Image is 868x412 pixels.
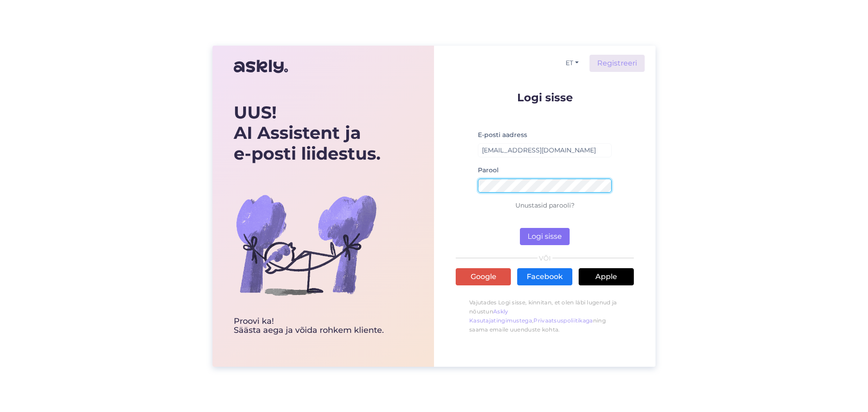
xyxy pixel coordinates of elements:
div: Proovi ka! Säästa aega ja võida rohkem kliente. [234,317,384,335]
img: Askly [234,56,288,77]
a: Unustasid parooli? [515,201,575,209]
p: Vajutades Logi sisse, kinnitan, et olen läbi lugenud ja nõustun , ning saama emaile uuenduste kohta. [456,294,634,339]
span: VÕI [538,255,552,261]
img: bg-askly [234,172,378,317]
label: Parool [478,166,499,175]
button: ET [562,57,582,70]
a: Google [456,268,511,285]
a: Apple [579,268,634,285]
a: Facebook [517,268,572,285]
a: Askly Kasutajatingimustega [469,308,532,324]
a: Privaatsuspoliitikaga [533,317,593,324]
input: Sisesta e-posti aadress [478,143,612,157]
label: E-posti aadress [478,130,527,140]
button: Logi sisse [520,228,570,245]
a: Registreeri [590,55,645,72]
div: UUS! AI Assistent ja e-posti liidestus. [234,102,384,164]
p: Logi sisse [456,92,634,103]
